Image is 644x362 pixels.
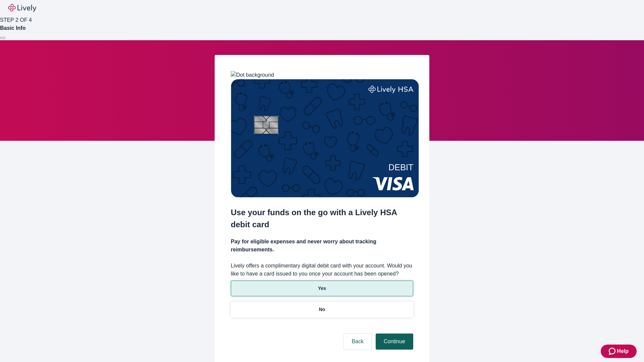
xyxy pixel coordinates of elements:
[231,302,413,317] button: No
[231,206,413,231] h2: Use your funds on the go with a Lively HSA debit card
[231,79,419,197] img: Debit card
[376,334,413,350] button: Continue
[231,281,413,296] button: Yes
[231,71,274,79] img: Dot background
[609,347,617,355] svg: Zendesk support icon
[318,285,326,292] p: Yes
[231,238,413,254] h4: Pay for eligible expenses and never worry about tracking reimbursements.
[617,347,629,355] span: Help
[601,345,637,358] button: Zendesk support iconHelp
[343,334,372,350] button: Back
[8,4,36,12] img: Lively
[319,306,325,313] p: No
[231,262,413,278] label: Lively offers a complimentary digital debit card with your account. Would you like to have a card...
